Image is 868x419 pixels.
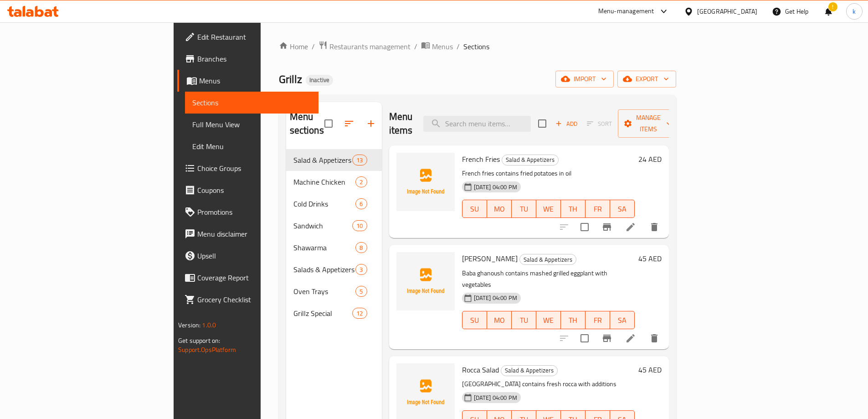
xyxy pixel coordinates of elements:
div: Oven Trays5 [286,280,382,302]
nav: Menu sections [286,145,382,328]
h6: 24 AED [638,153,662,166]
button: SA [610,311,635,329]
span: 2 [356,178,366,186]
div: Sandwich10 [286,215,382,237]
span: Grillz Special [293,308,353,319]
span: Salad & Appetizers [293,155,353,166]
a: Coverage Report [177,267,318,289]
span: Salad & Appetizers [502,155,558,165]
span: Promotions [197,207,311,217]
h2: Menu items [389,110,413,137]
a: Menu disclaimer [177,223,318,245]
span: Select section first [581,117,618,131]
span: Full Menu View [192,119,311,130]
button: TH [561,311,586,329]
button: TU [512,200,536,218]
a: Grocery Checklist [177,289,318,310]
span: Oven Trays [293,286,356,297]
nav: breadcrumb [279,41,676,52]
a: Edit menu item [625,333,636,344]
div: Sandwich [293,220,353,231]
div: Inactive [306,75,333,86]
div: items [352,308,367,319]
span: WE [540,202,557,216]
span: Select section [533,114,552,133]
button: export [617,71,676,88]
span: [DATE] 04:00 PM [470,183,521,191]
span: Salad & Appetizers [520,254,576,265]
button: FR [586,200,610,218]
span: Sections [192,97,311,108]
div: Salad & Appetizers [502,155,559,166]
img: French Fries [396,153,455,211]
span: Select to update [575,329,594,348]
span: Sort sections [338,113,360,134]
span: Select to update [575,217,594,237]
div: Salads & Appetizers3 [286,259,382,280]
span: TH [565,202,582,216]
span: TU [515,202,533,216]
div: Machine Chicken2 [286,171,382,193]
span: Upsell [197,250,311,261]
button: SA [610,200,635,218]
span: Menus [199,75,311,86]
span: Menus [432,41,453,52]
button: Add [552,117,581,131]
a: Edit Restaurant [177,26,318,48]
span: MO [491,314,508,327]
span: export [625,73,669,85]
li: / [414,41,417,52]
span: import [563,73,606,85]
button: FR [586,311,610,329]
button: delete [643,216,665,238]
span: Coupons [197,185,311,196]
img: Baba Ghanouj [396,252,455,310]
a: Menus [421,41,453,52]
span: Manage items [625,112,672,135]
span: Coverage Report [197,272,311,283]
span: Salads & Appetizers [293,264,356,275]
a: Choice Groups [177,157,318,179]
p: [GEOGRAPHIC_DATA] contains fresh rocca with additions [462,378,635,390]
span: [DATE] 04:00 PM [470,393,521,402]
div: Salad & Appetizers [519,254,576,265]
a: Edit Menu [185,135,318,157]
a: Support.OpsPlatform [178,344,236,356]
span: Machine Chicken [293,176,356,187]
span: French Fries [462,152,500,166]
span: Salad & Appetizers [501,365,557,376]
span: Cold Drinks [293,198,356,209]
span: TU [515,314,533,327]
a: Coupons [177,179,318,201]
span: 12 [353,309,366,318]
a: Promotions [177,201,318,223]
h6: 45 AED [638,252,662,265]
span: Rocca Salad [462,363,499,377]
span: k [853,6,856,16]
div: items [352,220,367,231]
div: Cold Drinks6 [286,193,382,215]
span: [DATE] 04:00 PM [470,294,521,302]
li: / [457,41,460,52]
button: TU [512,311,536,329]
button: import [555,71,614,88]
p: French fries contains fried potatoes in oil [462,168,635,179]
span: 1.0.0 [202,319,216,331]
button: SU [462,311,487,329]
p: Baba ghanoush contains mashed grilled eggplant with vegetables [462,268,635,290]
div: items [352,155,367,166]
span: Edit Menu [192,141,311,152]
span: 8 [356,243,366,252]
span: Add [554,119,579,129]
div: Salad & Appetizers13 [286,149,382,171]
div: items [355,264,367,275]
div: items [355,242,367,253]
a: Edit menu item [625,222,636,233]
span: SU [466,314,483,327]
span: SU [466,202,483,216]
span: SA [614,314,631,327]
span: Grocery Checklist [197,294,311,305]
